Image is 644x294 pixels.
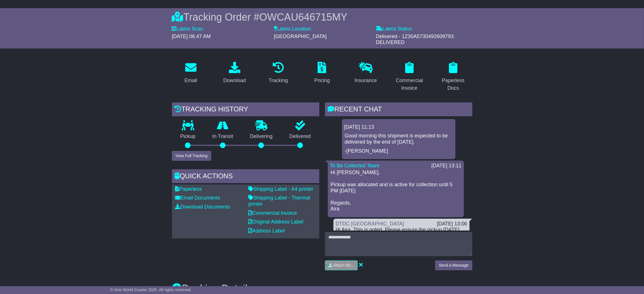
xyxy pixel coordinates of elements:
[390,60,429,94] a: Commercial Invoice
[248,195,310,207] a: Shipping Label - Thermal printer
[325,102,472,118] div: RECENT CHAT
[181,60,201,86] a: Email
[175,186,202,192] a: Paperless
[351,60,381,86] a: Insurance
[345,133,453,145] p: Good morning this shipment is expected to be delivered by the end of [DATE].
[259,11,347,23] span: OWCAU646715MY
[435,260,472,270] button: Send a Message
[184,77,197,84] div: Email
[172,133,204,140] p: Pickup
[281,133,319,140] p: Delivered
[268,77,288,84] div: Tracking
[437,221,467,227] div: [DATE] 13:06
[223,77,246,84] div: Download
[248,186,313,192] a: Shipping Label - A4 printer
[204,133,242,140] p: In Transit
[110,288,192,292] span: © One World Courier 2025. All rights reserved.
[274,26,311,32] label: Latest Location
[345,148,453,154] p: -[PERSON_NAME]
[431,163,462,169] div: [DATE] 13:11
[172,11,472,23] div: Tracking Order #
[314,77,330,84] div: Pricing
[394,77,425,92] div: Commercial Invoice
[330,163,379,168] a: To Be Collected Team
[438,77,469,92] div: Paperless Docs
[265,60,291,86] a: Tracking
[172,151,211,161] button: View Full Tracking
[172,102,319,118] div: Tracking history
[220,60,250,86] a: Download
[242,133,281,140] p: Delivering
[248,228,285,234] a: Address Label
[172,26,203,32] label: Latest Scan
[376,26,412,32] label: Latest Status
[434,60,472,94] a: Paperless Docs
[355,77,377,84] div: Insurance
[274,34,327,39] span: [GEOGRAPHIC_DATA]
[344,124,453,130] div: [DATE] 11:13
[172,34,211,39] span: [DATE] 06:47 AM
[311,60,333,86] a: Pricing
[175,204,230,210] a: Download Documents
[336,221,404,227] a: DTDC [GEOGRAPHIC_DATA]
[336,227,467,239] div: Hi Aira, This is noted. Please ensure the pickup [DATE], 17/09. Thank you, [PERSON_NAME]
[248,219,304,225] a: Original Address Label
[175,195,220,201] a: Email Documents
[248,210,297,216] a: Commercial Invoice
[331,170,461,212] p: Hi [PERSON_NAME], Pickup was allocated and is active for collection until 5 PM [DATE] Regards, Aira
[172,169,319,185] div: Quick Actions
[376,34,455,45] span: Delivered - 1Z30A5730492609793: DELIVERED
